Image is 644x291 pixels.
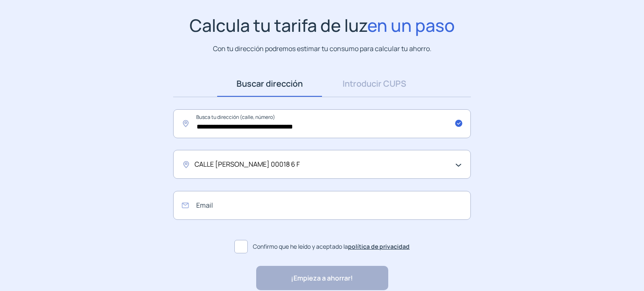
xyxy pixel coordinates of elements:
[253,242,410,251] span: Confirmo que he leído y aceptado la
[348,242,410,250] a: política de privacidad
[367,13,455,37] span: en un paso
[190,15,455,36] h1: Calcula tu tarifa de luz
[213,44,431,54] p: Con tu dirección podremos estimar tu consumo para calcular tu ahorro.
[217,71,322,97] a: Buscar dirección
[322,71,427,97] a: Introducir CUPS
[195,159,300,170] span: CALLE [PERSON_NAME] 00018 6 F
